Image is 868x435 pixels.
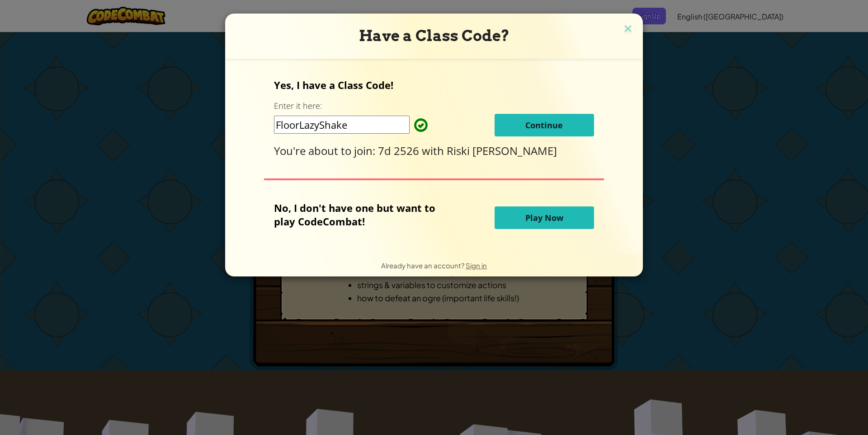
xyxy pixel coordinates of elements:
[274,100,322,112] label: Enter it here:
[381,261,466,270] span: Already have an account?
[274,201,449,228] p: No, I don't have one but want to play CodeCombat!
[378,143,422,158] span: 7d 2526
[495,114,594,136] button: Continue
[447,143,557,158] span: Riski [PERSON_NAME]
[422,143,447,158] span: with
[466,261,487,270] a: Sign in
[274,143,378,158] span: You're about to join:
[525,120,563,131] span: Continue
[622,23,634,36] img: close icon
[495,206,594,229] button: Play Now
[525,212,563,223] span: Play Now
[359,27,509,45] span: Have a Class Code?
[274,78,594,92] p: Yes, I have a Class Code!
